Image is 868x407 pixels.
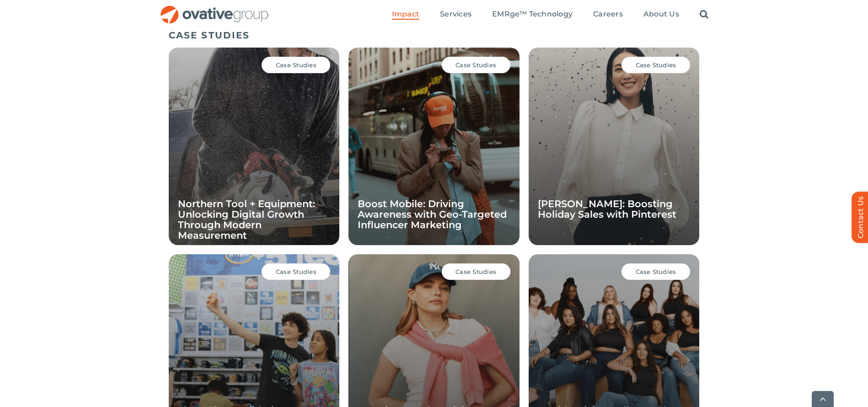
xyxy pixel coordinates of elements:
a: OG_Full_horizontal_RGB [160,5,269,13]
span: About Us [643,10,679,19]
a: About Us [643,10,679,20]
a: Search [700,10,708,20]
span: Services [440,10,472,19]
span: Careers [593,10,623,19]
a: Services [440,10,472,20]
span: EMRge™ Technology [492,10,573,19]
a: Careers [593,10,623,20]
a: Boost Mobile: Driving Awareness with Geo-Targeted Influencer Marketing [358,198,507,230]
h5: CASE STUDIES [169,30,699,41]
span: Impact [392,10,419,19]
a: [PERSON_NAME]: Boosting Holiday Sales with Pinterest [538,198,676,220]
a: Northern Tool + Equipment: Unlocking Digital Growth Through Modern Measurement [178,198,315,241]
a: Impact [392,10,419,20]
a: EMRge™ Technology [492,10,573,20]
